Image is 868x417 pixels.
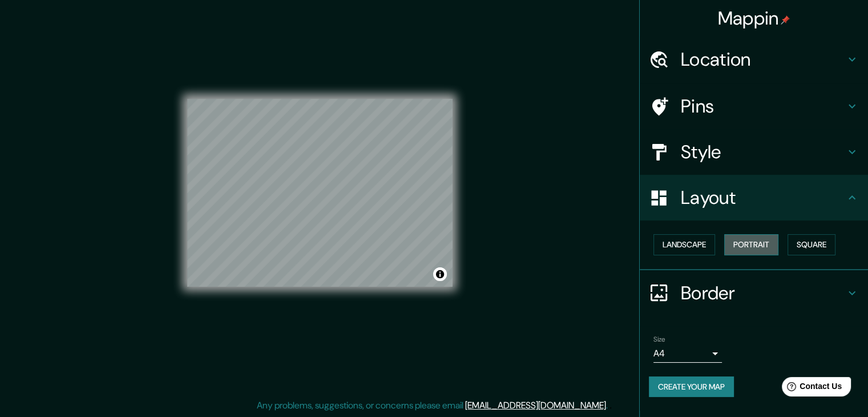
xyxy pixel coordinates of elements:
h4: Style [681,141,845,163]
h4: Border [681,282,845,304]
h4: Pins [681,95,845,118]
img: pin-icon.png [781,15,790,25]
p: Any problems, suggestions, or concerns please email . [257,399,608,412]
div: . [608,399,609,412]
div: Border [640,270,868,316]
h4: Layout [681,186,845,209]
button: Landscape [653,234,715,255]
a: [EMAIL_ADDRESS][DOMAIN_NAME] [465,399,606,411]
canvas: Map [187,99,453,287]
button: Portrait [724,234,778,255]
div: . [609,399,612,412]
button: Square [788,234,835,255]
h4: Mappin [718,7,790,30]
iframe: Help widget launcher [766,372,855,404]
button: Create your map [649,376,734,398]
button: Toggle attribution [433,267,447,281]
div: A4 [653,344,722,363]
h4: Location [681,48,845,71]
div: Location [640,37,868,82]
div: Layout [640,175,868,220]
label: Size [653,334,665,344]
div: Style [640,129,868,175]
div: Pins [640,83,868,129]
